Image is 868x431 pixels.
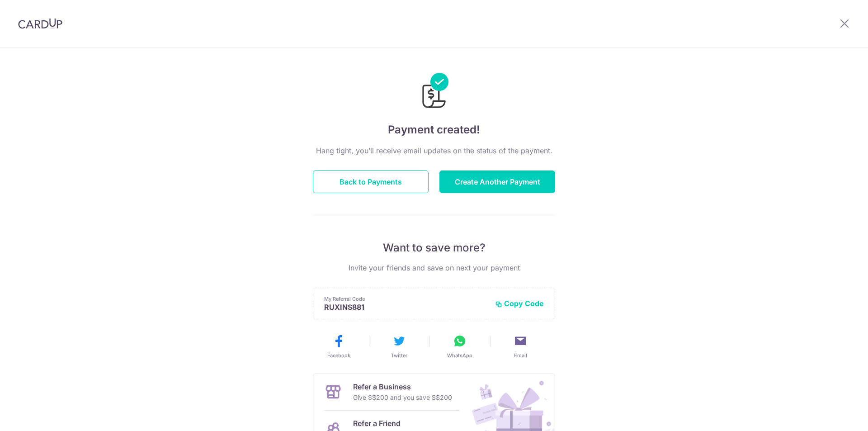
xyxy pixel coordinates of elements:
[313,145,555,156] p: Hang tight, you’ll receive email updates on the status of the payment.
[494,334,547,359] button: Email
[373,334,426,359] button: Twitter
[313,262,555,273] p: Invite your friends and save on next your payment
[391,352,407,359] span: Twitter
[313,122,555,138] h4: Payment created!
[18,18,62,29] img: CardUp
[353,392,452,403] p: Give S$200 and you save S$200
[514,352,527,359] span: Email
[439,171,555,193] button: Create Another Payment
[353,381,452,392] p: Refer a Business
[324,303,488,312] p: RUXINS881
[433,334,486,359] button: WhatsApp
[313,171,429,193] button: Back to Payments
[313,241,555,255] p: Want to save more?
[495,299,544,308] button: Copy Code
[353,418,444,429] p: Refer a Friend
[312,334,365,359] button: Facebook
[420,73,448,111] img: Payments
[447,352,472,359] span: WhatsApp
[327,352,350,359] span: Facebook
[324,295,488,303] p: My Referral Code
